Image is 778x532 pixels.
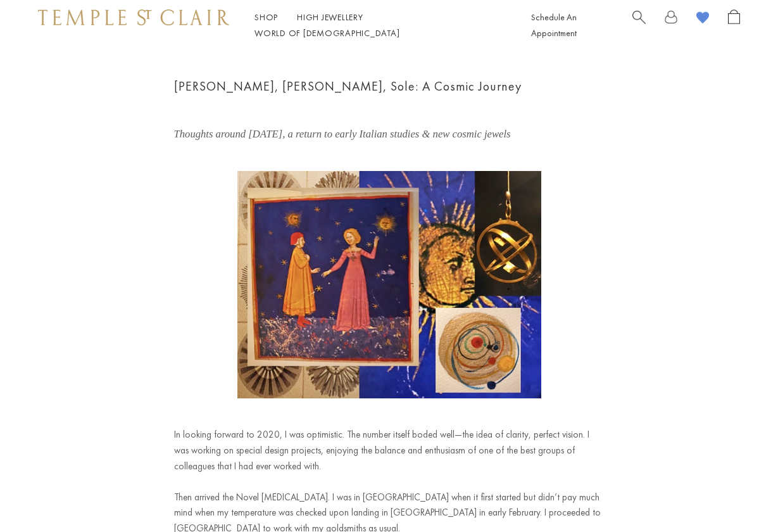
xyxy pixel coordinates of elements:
a: World of [DEMOGRAPHIC_DATA]World of [DEMOGRAPHIC_DATA] [254,27,399,39]
nav: Main navigation [254,9,503,41]
p: In looking forward to 2020, I was optimistic. The number itself boded well—the idea of clarity, p... [174,427,605,474]
a: Open Shopping Bag [728,9,740,41]
iframe: Gorgias live chat messenger [715,472,765,519]
a: High JewelleryHigh Jewellery [297,11,363,23]
a: Schedule An Appointment [531,11,577,39]
a: ShopShop [254,11,278,23]
img: Temple St. Clair [38,9,229,25]
h1: [PERSON_NAME], [PERSON_NAME], Sole: A Cosmic Journey [174,76,605,97]
a: View Wishlist [696,9,709,29]
a: Search [632,9,646,41]
em: Thoughts around [DATE], a return to early Italian studies & new cosmic jewels [174,128,511,140]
